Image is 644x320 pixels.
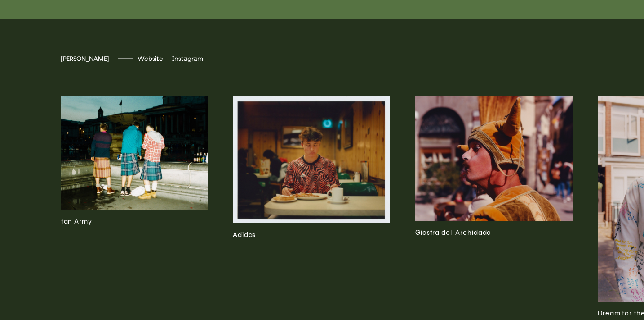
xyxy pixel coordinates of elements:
[172,55,203,63] a: Instagrampeterfranklynbanks
[172,55,203,63] span: Instagram
[415,228,573,238] h3: Giostra dell Archidado
[61,55,109,63] span: [PERSON_NAME]
[138,55,163,63] a: Website[DOMAIN_NAME]
[233,230,390,240] h3: Adidas
[415,96,573,319] a: Giostra dell Archidado
[233,96,390,319] a: Adidas
[50,217,208,227] h3: Tartan Army
[138,55,163,63] span: Website
[50,96,208,319] a: Tartan Army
